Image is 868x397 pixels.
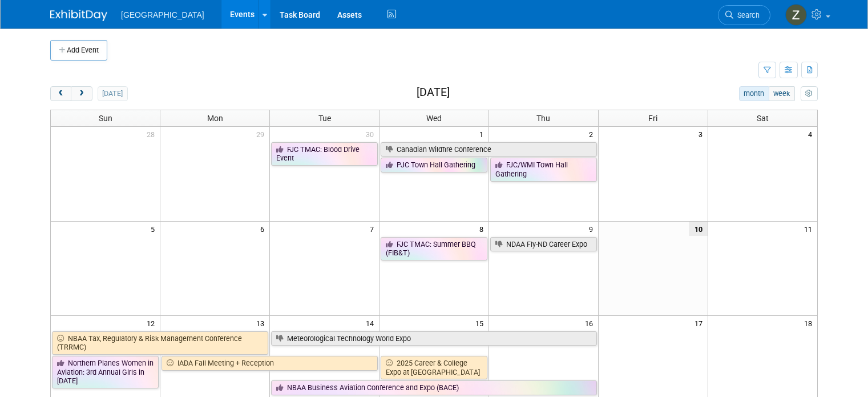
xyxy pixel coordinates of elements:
[785,4,807,26] img: Zoe Graham
[718,5,770,25] a: Search
[365,316,379,330] span: 14
[805,90,813,98] i: Personalize Calendar
[584,316,598,330] span: 16
[474,316,488,330] span: 15
[381,158,487,173] a: PJC Town Hall Gathering
[381,237,487,260] a: FJC TMAC: Summer BBQ (FIB&T)
[99,114,112,123] span: Sun
[588,222,598,236] span: 9
[255,316,269,330] span: 13
[121,10,204,19] span: [GEOGRAPHIC_DATA]
[271,331,597,346] a: Meteorological Technology World Expo
[426,114,442,123] span: Wed
[162,356,378,371] a: IADA Fall Meeting + Reception
[50,10,107,21] img: ExhibitDay
[150,222,160,236] span: 5
[417,86,450,99] h2: [DATE]
[478,127,488,141] span: 1
[801,86,818,101] button: myCustomButton
[807,127,817,141] span: 4
[207,114,223,123] span: Mon
[146,127,160,141] span: 28
[369,222,379,236] span: 7
[50,86,71,101] button: prev
[697,127,708,141] span: 3
[536,114,550,123] span: Thu
[689,222,708,236] span: 10
[52,356,159,388] a: Northern Planes Women in Aviation: 3rd Annual Girls in [DATE]
[757,114,769,123] span: Sat
[739,86,769,101] button: month
[271,380,597,395] a: NBAA Business Aviation Conference and Expo (BACE)
[365,127,379,141] span: 30
[318,114,331,123] span: Tue
[271,142,378,166] a: FJC TMAC: Blood Drive Event
[478,222,488,236] span: 8
[803,316,817,330] span: 18
[693,316,708,330] span: 17
[803,222,817,236] span: 11
[588,127,598,141] span: 2
[490,237,597,252] a: NDAA Fly-ND Career Expo
[381,356,487,379] a: 2025 Career & College Expo at [GEOGRAPHIC_DATA]
[71,86,92,101] button: next
[733,11,760,19] span: Search
[98,86,128,101] button: [DATE]
[259,222,269,236] span: 6
[648,114,657,123] span: Fri
[50,40,107,61] button: Add Event
[255,127,269,141] span: 29
[381,142,597,157] a: Canadian Wildfire Conference
[146,316,160,330] span: 12
[52,331,268,355] a: NBAA Tax, Regulatory & Risk Management Conference (TRRMC)
[490,158,597,181] a: FJC/WMI Town Hall Gathering
[769,86,795,101] button: week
